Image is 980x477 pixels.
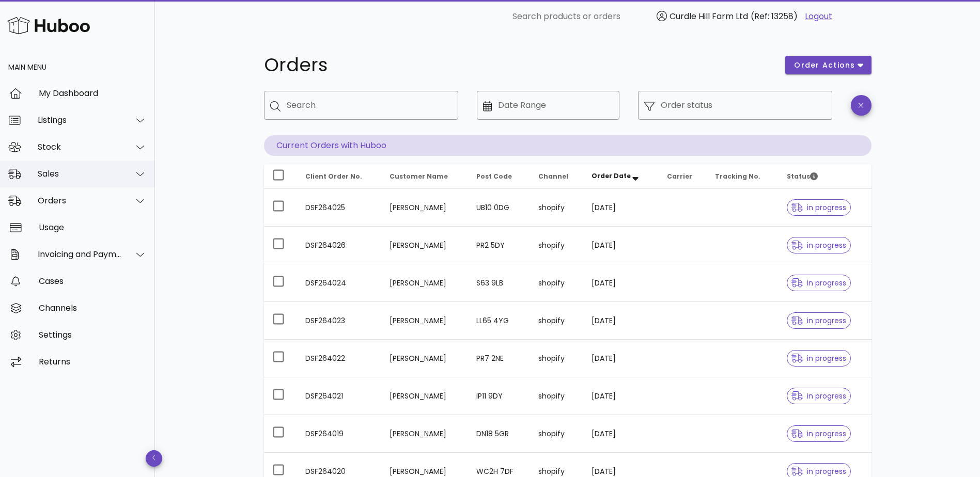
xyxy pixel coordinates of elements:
[297,227,382,264] td: DSF264026
[791,204,846,211] span: in progress
[779,164,872,189] th: Status
[381,302,468,340] td: [PERSON_NAME]
[530,227,584,264] td: shopify
[39,88,147,98] div: My Dashboard
[468,415,530,453] td: DN18 5GR
[791,355,846,362] span: in progress
[381,377,468,415] td: [PERSON_NAME]
[791,317,846,324] span: in progress
[583,264,658,302] td: [DATE]
[468,227,530,264] td: PR2 5DY
[468,164,530,189] th: Post Code
[583,415,658,453] td: [DATE]
[264,56,773,74] h1: Orders
[530,340,584,377] td: shopify
[381,264,468,302] td: [PERSON_NAME]
[805,10,832,23] a: Logout
[39,303,147,313] div: Channels
[791,242,846,249] span: in progress
[381,164,468,189] th: Customer Name
[583,377,658,415] td: [DATE]
[530,164,584,189] th: Channel
[381,340,468,377] td: [PERSON_NAME]
[538,172,568,181] span: Channel
[297,377,382,415] td: DSF264021
[791,468,846,475] span: in progress
[390,172,448,181] span: Customer Name
[39,222,147,232] div: Usage
[794,60,855,71] span: order actions
[791,392,846,400] span: in progress
[297,164,382,189] th: Client Order No.
[38,196,122,205] div: Orders
[468,377,530,415] td: IP11 9DY
[787,172,818,181] span: Status
[381,189,468,227] td: [PERSON_NAME]
[297,340,382,377] td: DSF264022
[297,302,382,340] td: DSF264023
[468,264,530,302] td: S63 9LB
[39,357,147,367] div: Returns
[667,172,692,181] span: Carrier
[670,10,748,22] span: Curdle Hill Farm Ltd
[583,164,658,189] th: Order Date: Sorted descending. Activate to remove sorting.
[583,189,658,227] td: [DATE]
[476,172,512,181] span: Post Code
[530,264,584,302] td: shopify
[381,415,468,453] td: [PERSON_NAME]
[305,172,362,181] span: Client Order No.
[38,115,122,125] div: Listings
[468,189,530,227] td: UB10 0DG
[7,14,90,37] img: Huboo Logo
[530,302,584,340] td: shopify
[297,415,382,453] td: DSF264019
[39,330,147,340] div: Settings
[297,264,382,302] td: DSF264024
[583,227,658,264] td: [DATE]
[38,142,122,152] div: Stock
[707,164,778,189] th: Tracking No.
[468,302,530,340] td: LL65 4YG
[583,340,658,377] td: [DATE]
[38,169,122,179] div: Sales
[530,377,584,415] td: shopify
[583,302,658,340] td: [DATE]
[39,276,147,286] div: Cases
[381,227,468,264] td: [PERSON_NAME]
[38,249,122,259] div: Invoicing and Payments
[715,172,760,181] span: Tracking No.
[530,189,584,227] td: shopify
[785,56,871,74] button: order actions
[264,135,872,156] p: Current Orders with Huboo
[297,189,382,227] td: DSF264025
[530,415,584,453] td: shopify
[659,164,707,189] th: Carrier
[592,171,631,180] span: Order Date
[791,279,846,287] span: in progress
[468,340,530,377] td: PR7 2NE
[791,430,846,437] span: in progress
[751,10,798,22] span: (Ref: 13258)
